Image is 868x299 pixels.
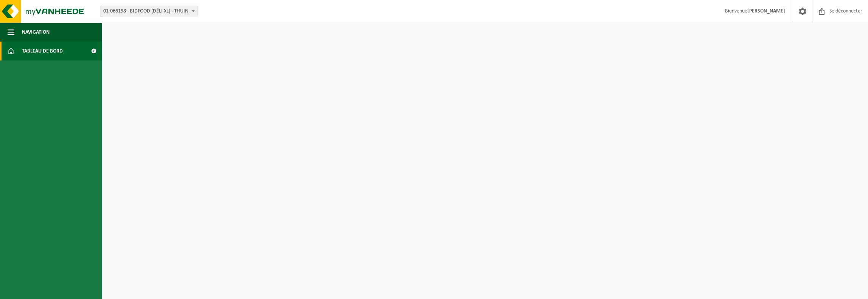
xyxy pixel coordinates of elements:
font: Navigation [22,29,50,35]
font: 01-066198 - BIDFOOD (DÉLI XL) - THUIN [103,8,188,14]
font: Se déconnecter [829,8,862,14]
span: 01-066198 - BIDFOOD (DÉLI XL) - THUIN [100,6,197,17]
font: [PERSON_NAME] [747,8,785,14]
font: Tableau de bord [22,48,63,54]
span: 01-066198 - BIDFOOD (DÉLI XL) - THUIN [100,6,198,17]
font: Bienvenue [725,8,747,14]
